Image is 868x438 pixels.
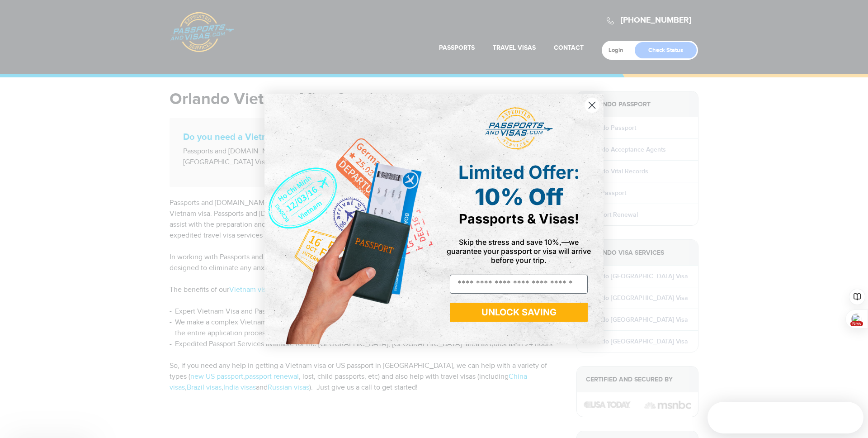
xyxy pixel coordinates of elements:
span: 10% Off [475,183,563,210]
span: Skip the stress and save 10%,—we guarantee your passport or visa will arrive before your trip. [447,238,591,265]
span: Passports & Visas! [459,211,579,227]
iframe: Intercom live chat [837,407,859,429]
img: de9cda0d-0715-46ca-9a25-073762a91ba7.png [264,94,434,344]
button: UNLOCK SAVING [450,303,588,322]
button: Close dialog [584,97,600,113]
img: passports and visas [485,107,553,150]
iframe: Intercom live chat discovery launcher [708,402,863,433]
span: Limited Offer: [458,161,580,183]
